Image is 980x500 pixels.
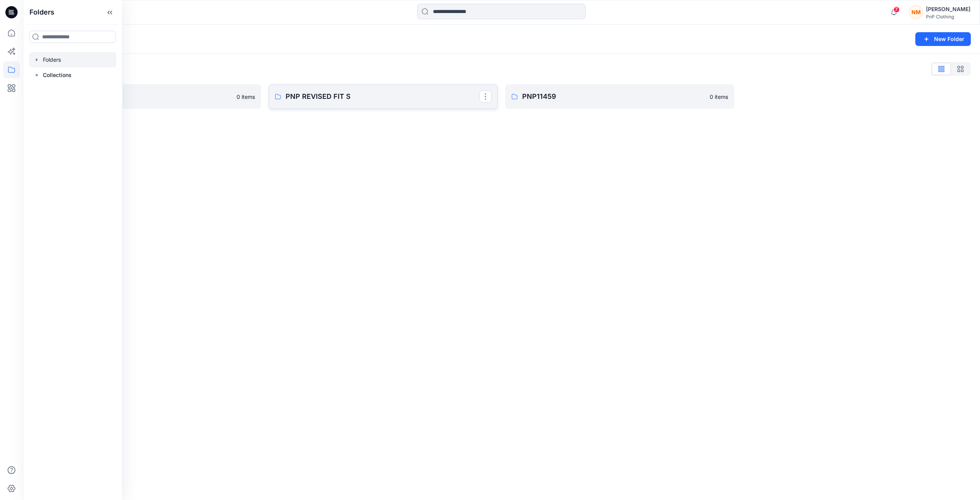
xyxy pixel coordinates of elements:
a: PNP REVISED FIT S [269,84,498,109]
div: [PERSON_NAME] [926,5,970,14]
p: Fashion & Textiles [49,91,232,102]
p: PNP REVISED FIT S [286,91,479,102]
p: Collections [43,70,72,80]
a: Fashion & Textiles0 items [32,84,261,109]
p: 0 items [710,93,728,101]
div: PnP Clothing [926,14,970,20]
span: 7 [893,7,900,13]
a: PNP114590 items [505,84,734,109]
p: PNP11459 [522,91,705,102]
p: 0 items [237,93,255,101]
div: NM [909,5,923,19]
button: New Folder [915,32,971,46]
